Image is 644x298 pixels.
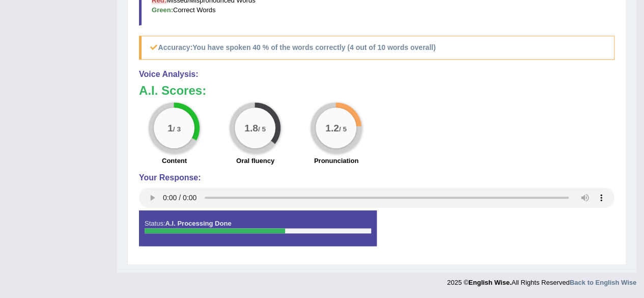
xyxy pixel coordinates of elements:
[139,84,206,97] b: A.I. Scores:
[192,43,435,51] b: You have spoken 40 % of the words correctly (4 out of 10 words overall)
[236,156,274,166] label: Oral fluency
[139,173,614,182] h4: Your Response:
[162,156,187,166] label: Content
[447,273,636,287] div: 2025 © All Rights Reserved
[139,210,377,246] div: Status:
[152,6,173,14] b: Green:
[168,122,174,133] big: 1
[245,122,259,133] big: 1.8
[468,279,511,286] strong: English Wise.
[139,36,614,60] h5: Accuracy:
[139,70,614,79] h4: Voice Analysis:
[339,125,347,133] small: / 5
[258,125,266,133] small: / 5
[570,279,636,286] a: Back to English Wise
[314,156,358,166] label: Pronunciation
[173,125,181,133] small: / 3
[326,122,340,133] big: 1.2
[165,220,231,227] strong: A.I. Processing Done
